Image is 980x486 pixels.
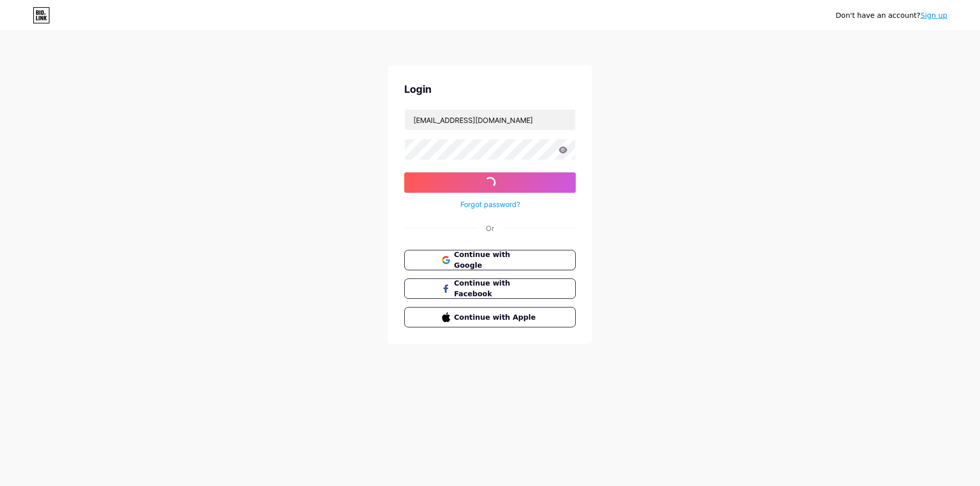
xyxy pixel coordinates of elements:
[486,223,494,234] div: Or
[836,10,947,21] div: Don't have an account?
[404,82,576,97] div: Login
[454,249,538,271] span: Continue with Google
[404,250,576,270] button: Continue with Google
[920,11,947,19] a: Sign up
[460,199,520,210] a: Forgot password?
[454,312,538,323] span: Continue with Apple
[404,278,576,299] button: Continue with Facebook
[454,278,538,299] span: Continue with Facebook
[404,307,576,327] button: Continue with Apple
[405,110,575,130] input: Username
